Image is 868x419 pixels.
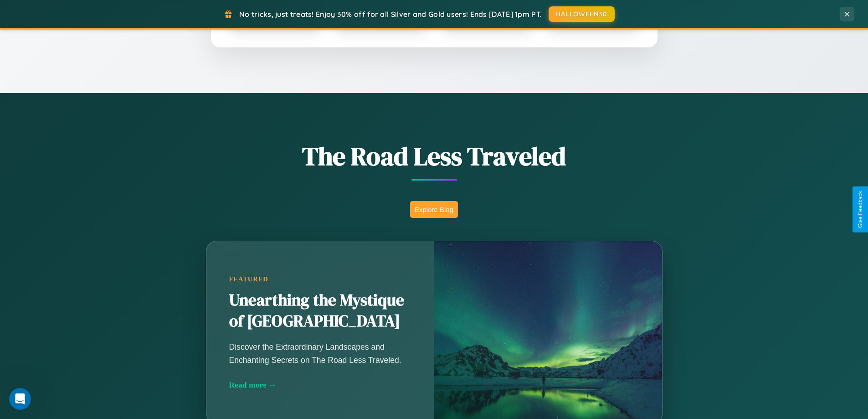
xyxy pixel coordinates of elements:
iframe: Intercom live chat [9,388,31,410]
div: Featured [229,275,411,283]
div: Give Feedback [857,191,863,228]
button: HALLOWEEN30 [549,6,615,22]
h1: The Road Less Traveled [161,139,708,174]
div: Read more → [229,380,411,390]
h2: Unearthing the Mystique of [GEOGRAPHIC_DATA] [229,290,411,332]
button: Explore Blog [410,201,458,218]
span: No tricks, just treats! Enjoy 30% off for all Silver and Gold users! Ends [DATE] 1pm PT. [239,10,542,19]
p: Discover the Extraordinary Landscapes and Enchanting Secrets on The Road Less Traveled. [229,341,411,366]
